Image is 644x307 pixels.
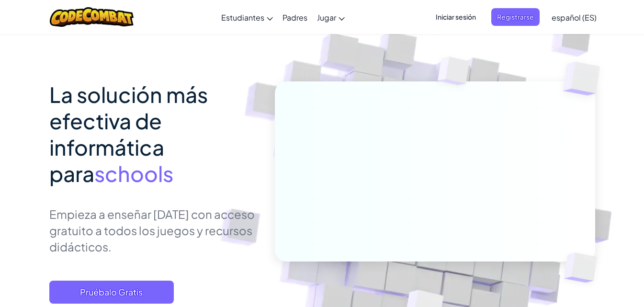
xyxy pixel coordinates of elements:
img: Overlap cubes [419,38,488,109]
p: Empieza a enseñar [DATE] con acceso gratuito a todos los juegos y recursos didácticos. [49,206,260,255]
img: CodeCombat logo [50,7,134,27]
a: Jugar [312,4,350,30]
button: Pruébalo Gratis [49,281,174,304]
span: schools [94,160,173,187]
a: Padres [278,4,312,30]
span: español (ES) [552,12,597,23]
span: La solución más efectiva de informática para [49,81,208,187]
button: Registrarse [491,8,540,26]
a: español (ES) [547,4,601,30]
span: Estudiantes [221,12,264,23]
span: Jugar [317,12,336,23]
img: Overlap cubes [544,38,627,119]
a: Estudiantes [216,4,278,30]
img: Overlap cubes [548,233,620,303]
button: Iniciar sesión [430,8,482,26]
